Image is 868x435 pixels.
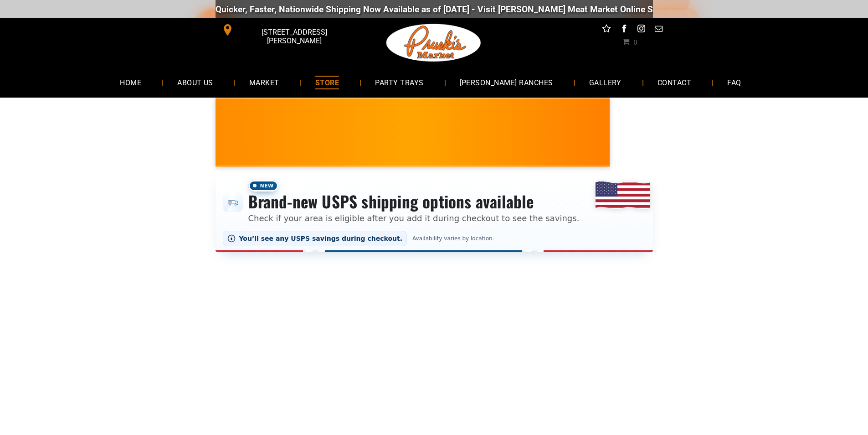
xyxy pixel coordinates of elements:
a: email [652,23,664,37]
a: FAQ [714,70,755,94]
a: PARTY TRAYS [361,70,437,94]
span: 0 [633,38,637,45]
a: GALLERY [575,70,635,94]
span: [PERSON_NAME] MARKET [599,139,778,153]
span: [STREET_ADDRESS][PERSON_NAME] [235,23,353,50]
span: Availability varies by location. [411,235,496,242]
a: facebook [618,23,630,37]
div: Quicker, Faster, Nationwide Shipping Now Available as of [DATE] - Visit [PERSON_NAME] Meat Market... [207,4,759,15]
a: CONTACT [644,70,705,94]
a: Social network [601,23,612,37]
h3: Brand-new USPS shipping options available [248,192,580,212]
a: [STREET_ADDRESS][PERSON_NAME] [216,23,355,37]
p: Check if your area is eligible after you add it during checkout to see the savings. [248,212,580,224]
a: [PERSON_NAME] RANCHES [446,70,567,94]
a: instagram [635,23,647,37]
a: ABOUT US [164,70,227,94]
a: MARKET [236,70,293,94]
a: HOME [106,70,155,94]
span: New [248,180,278,192]
a: STORE [302,70,353,94]
span: You’ll see any USPS savings during checkout. [239,235,403,242]
img: Pruski-s+Market+HQ+Logo2-1920w.png [385,18,483,67]
div: Shipping options announcement [216,174,653,252]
